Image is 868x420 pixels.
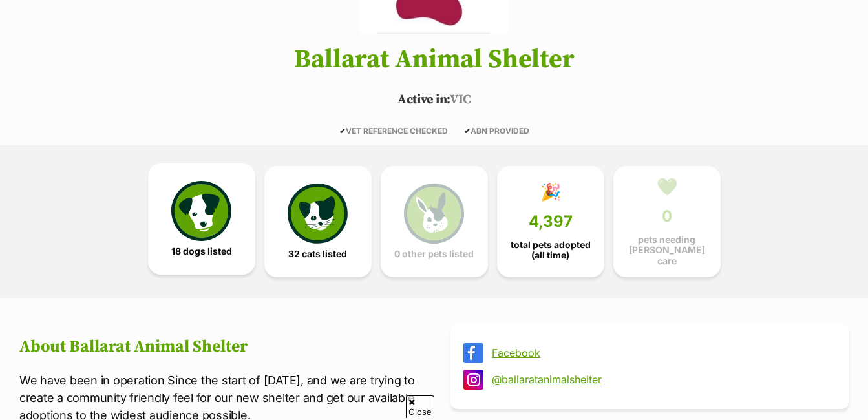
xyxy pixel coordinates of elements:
[662,207,672,226] span: 0
[624,235,710,266] span: pets needing [PERSON_NAME] care
[288,184,347,243] img: cat-icon-068c71abf8fe30c970a85cd354bc8e23425d12f6e8612795f06af48be43a487a.svg
[613,166,721,277] a: 💚 0 pets needing [PERSON_NAME] care
[540,182,561,202] div: 🎉
[464,126,471,136] icon: ✔
[508,240,593,260] span: total pets adopted (all time)
[381,166,488,277] a: 0 other pets listed
[492,347,831,359] a: Facebook
[264,166,372,277] a: 32 cats listed
[464,126,529,136] span: ABN PROVIDED
[404,184,463,243] img: bunny-icon-b786713a4a21a2fe6d13e954f4cb29d131f1b31f8a74b52ca2c6d2999bc34bbe.svg
[171,181,231,240] img: petrescue-icon-eee76f85a60ef55c4a1927667547b313a7c0e82042636edf73dce9c88f694885.svg
[339,126,346,136] icon: ✔
[492,373,831,385] a: @ballaratanimalshelter
[148,163,255,275] a: 18 dogs listed
[529,213,573,231] span: 4,397
[406,395,434,418] span: Close
[397,92,450,108] span: Active in:
[657,177,677,196] div: 💚
[497,166,604,277] a: 🎉 4,397 total pets adopted (all time)
[394,249,474,259] span: 0 other pets listed
[339,126,448,136] span: VET REFERENCE CHECKED
[171,246,232,257] span: 18 dogs listed
[19,337,418,357] h2: About Ballarat Animal Shelter
[288,249,347,259] span: 32 cats listed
